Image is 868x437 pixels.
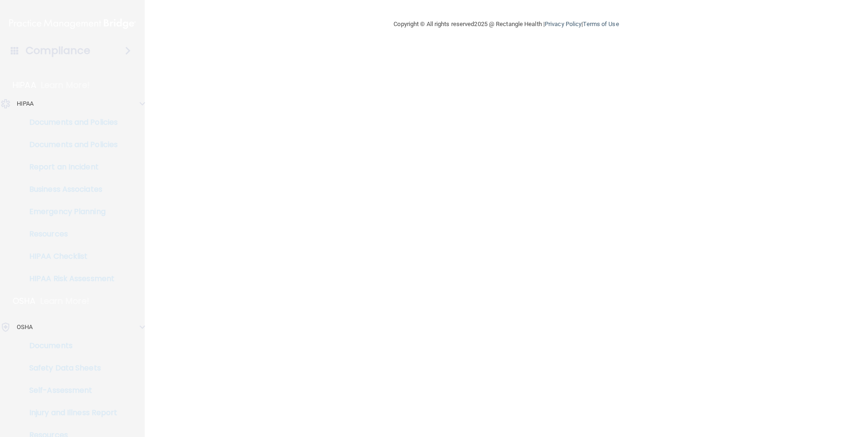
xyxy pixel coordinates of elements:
p: OSHA [17,322,33,333]
a: Privacy Policy [545,20,581,27]
img: PMB logo [9,14,136,33]
div: Copyright © All rights reserved 2025 @ Rectangle Health | | [336,9,676,39]
p: Self-Assessment [6,386,133,395]
p: Documents [6,341,133,350]
p: Emergency Planning [6,207,133,216]
p: OSHA [13,296,36,307]
p: Injury and Illness Report [6,408,133,417]
p: HIPAA Risk Assessment [6,274,133,283]
p: Documents and Policies [6,118,133,127]
p: Documents and Policies [6,140,133,149]
p: Learn More! [41,80,90,91]
p: HIPAA Checklist [6,252,133,261]
p: Resources [6,229,133,239]
p: HIPAA [17,98,34,109]
h4: Compliance [26,44,90,57]
p: Safety Data Sheets [6,363,133,373]
p: HIPAA [13,80,36,91]
a: Terms of Use [583,20,619,27]
p: Business Associates [6,185,133,194]
p: Report an Incident [6,162,133,172]
p: Learn More! [40,296,90,307]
